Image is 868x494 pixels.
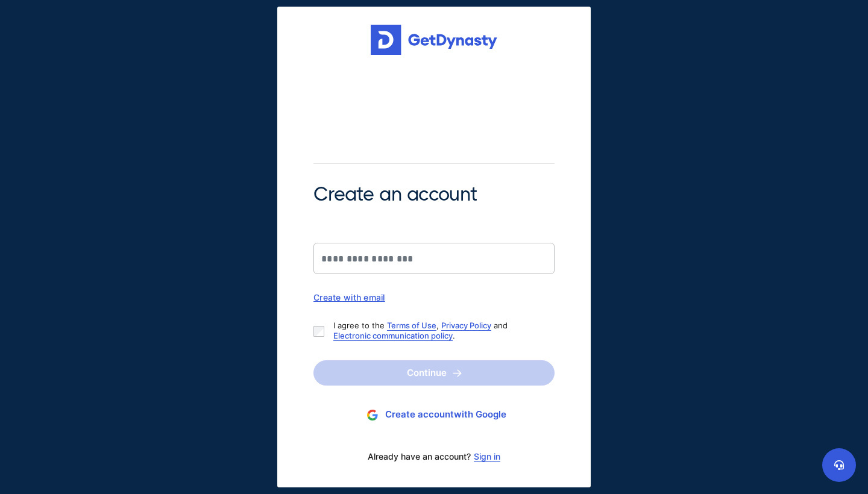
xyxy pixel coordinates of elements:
[313,404,555,426] button: Create accountwith Google
[313,444,555,469] div: Already have an account?
[441,320,491,330] a: Privacy Policy
[313,182,555,207] span: Create an account
[333,331,453,340] a: Electronic communication policy
[333,320,545,341] p: I agree to the , and .
[474,452,500,461] a: Sign in
[313,292,555,302] div: Create with email
[371,25,497,55] img: Get started for free with Dynasty Trust Company
[387,320,436,330] a: Terms of Use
